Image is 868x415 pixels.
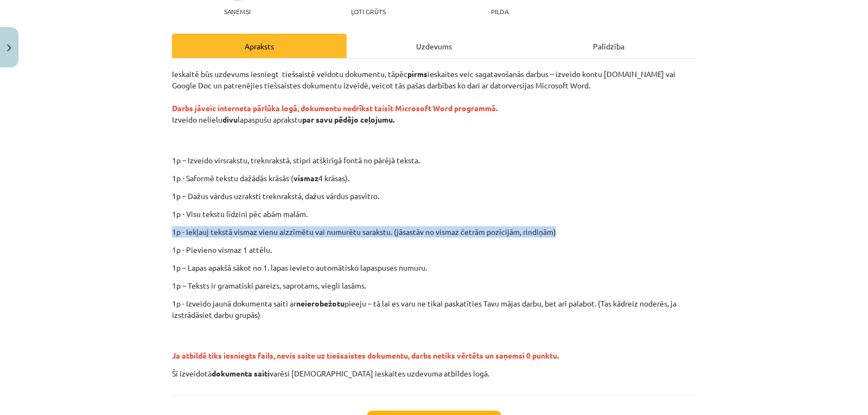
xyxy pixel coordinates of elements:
strong: Darbs jāveic interneta pārlūka logā, dokumentu nedrīkst taisīt Microsoft Word programmā. [172,103,497,113]
p: Šī izveidotā varēsi [DEMOGRAPHIC_DATA] ieskaites uzdevuma atbildes logā. [172,368,696,379]
img: icon-close-lesson-0947bae3869378f0d4975bcd49f059093ad1ed9edebbc8119c70593378902aed.svg [7,44,11,52]
p: 1p - Saformē tekstu dažādās krāsās ( 4 krāsas). [172,173,696,184]
strong: divu [222,114,238,124]
span: Ja atbildē tiks iesniegts fails, nevis saite uz tiešsaistes dokumentu, darbs netiks vērtēts un sa... [172,350,559,360]
div: Uzdevums [347,34,521,58]
strong: vismaz [293,173,318,183]
strong: neierobežotu [296,298,344,308]
strong: par savu pēdējo ceļojumu. [302,114,394,124]
p: 1p – Teksts ir gramatiski pareizs, saprotams, viegli lasāms. [172,280,696,291]
p: 1p – Lapas apakšā sākot no 1. lapas ievieto automātisko lapaspuses numuru. [172,262,696,273]
p: pilda [491,8,508,15]
p: 1p – Dažus vārdus uzraksti treknrakstā, dažus vārdus pasvītro. [172,190,696,202]
strong: pirms [407,69,427,79]
p: 1p - Visu tekstu līdzini pēc abām malām. [172,208,696,220]
p: 1p – Izveido virsrakstu, treknrakstā, stipri atšķirīgā fontā no pārējā teksta. [233,155,706,166]
strong: dokumenta saiti [212,368,270,378]
p: 1p - Iekļauj tekstā vismaz vienu aizzīmētu vai numurētu sarakstu. (jāsastāv no vismaz četrām pozī... [172,226,696,238]
p: Ieskaitē būs uzdevums iesniegt tiešsaistē veidotu dokumentu, tāpēc ieskaites veic sagatavošanās d... [172,68,696,148]
p: Saņemsi [220,8,255,15]
div: Apraksts [172,34,347,58]
p: 1p - Pievieno vismaz 1 attēlu. [172,244,696,256]
div: Palīdzība [521,34,696,58]
p: 1p - Izveido jaunā dokumenta saiti ar pieeju – tā lai es varu ne tikai paskatīties Tavu mājas dar... [172,298,696,321]
p: Ļoti grūts [351,8,386,15]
